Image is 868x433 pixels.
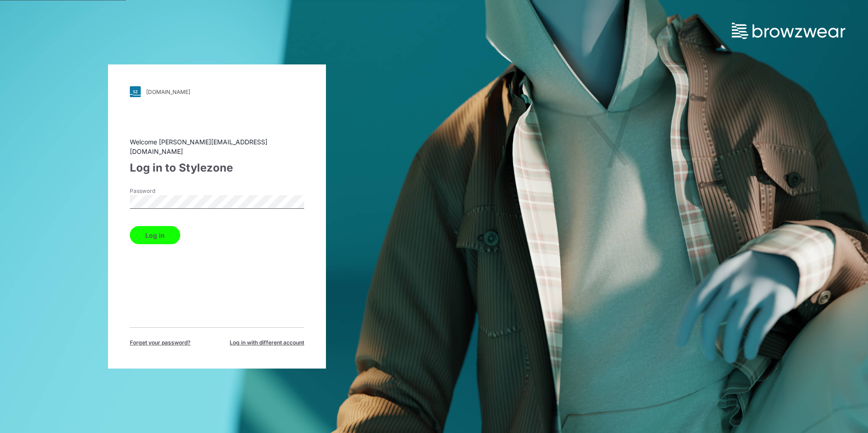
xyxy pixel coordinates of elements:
span: Log in with different account [230,339,304,347]
span: Forget your password? [130,339,191,347]
a: [DOMAIN_NAME] [130,86,304,97]
label: Password [130,187,193,195]
div: [DOMAIN_NAME] [146,89,190,95]
div: Welcome [PERSON_NAME][EMAIL_ADDRESS][DOMAIN_NAME] [130,137,304,156]
img: browzwear-logo.73288ffb.svg [732,23,845,39]
div: Log in to Stylezone [130,160,304,176]
img: svg+xml;base64,PHN2ZyB3aWR0aD0iMjgiIGhlaWdodD0iMjgiIHZpZXdCb3g9IjAgMCAyOCAyOCIgZmlsbD0ibm9uZSIgeG... [130,86,141,97]
button: Log in [130,226,180,244]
